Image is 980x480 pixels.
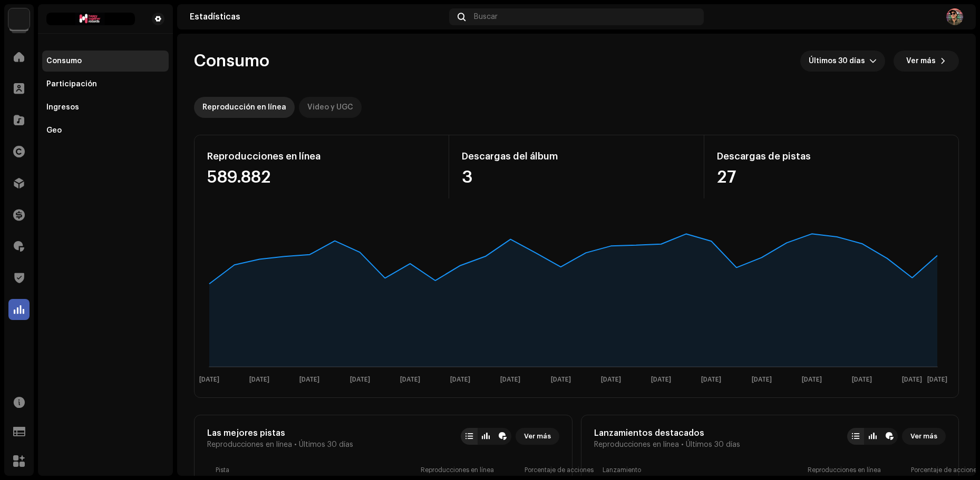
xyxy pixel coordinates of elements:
re-m-nav-item: Geo [42,120,169,141]
div: 589.882 [207,169,436,186]
text: [DATE] [500,376,520,383]
div: Porcentaje de acciones [525,466,551,474]
div: dropdown trigger [869,51,877,72]
span: Reproducciones en línea [207,441,292,449]
div: Estadísticas [190,13,445,21]
div: Participación [46,80,97,88]
span: Consumo [194,51,269,72]
text: [DATE] [601,376,621,383]
text: [DATE] [651,376,671,383]
div: Descargas de pistas [717,148,946,165]
re-m-nav-item: Participación [42,74,169,95]
text: [DATE] [350,376,370,383]
button: Ver más [894,51,959,72]
span: Ver más [524,426,551,447]
div: Video y UGC [307,97,353,118]
span: Últimos 30 días [299,441,353,449]
text: [DATE] [752,376,772,383]
text: [DATE] [450,376,470,383]
div: Reproducciones en línea [207,148,436,165]
img: bd0f0126-c3b7-48be-a28a-19ec4722d7b3 [46,13,135,25]
span: Últimos 30 días [686,441,740,449]
text: [DATE] [400,376,420,383]
div: Lanzamientos destacados [594,428,740,438]
span: Ver más [910,426,937,447]
re-m-nav-item: Ingresos [42,97,169,118]
button: Ver más [516,428,559,445]
div: Reproducciones en línea [808,466,907,474]
span: Últimos 30 días [809,51,869,72]
div: 3 [462,169,691,186]
img: 56eef501-2e3f-4f3f-a4cd-d67c5acef76b [946,8,963,25]
text: [DATE] [551,376,571,383]
div: Reproducciones en línea [421,466,520,474]
div: 27 [717,169,946,186]
div: Geo [46,126,62,135]
div: Pista [216,466,416,474]
div: Porcentaje de acciones [911,466,937,474]
div: Lanzamiento [603,466,803,474]
text: [DATE] [299,376,319,383]
button: Ver más [902,428,946,445]
text: [DATE] [927,376,947,383]
text: [DATE] [249,376,269,383]
text: [DATE] [802,376,822,383]
span: Ver más [906,51,936,72]
span: • [681,441,684,449]
div: Consumo [46,57,82,65]
text: [DATE] [852,376,872,383]
div: Las mejores pistas [207,428,353,438]
re-m-nav-item: Consumo [42,51,169,72]
div: Ingresos [46,103,79,112]
text: [DATE] [902,376,922,383]
text: [DATE] [701,376,721,383]
img: edd8793c-a1b1-4538-85bc-e24b6277bc1e [8,8,30,29]
span: Buscar [474,13,498,21]
div: Descargas del álbum [462,148,691,165]
text: [DATE] [199,376,219,383]
span: • [294,441,297,449]
div: Reproducción en línea [202,97,286,118]
span: Reproducciones en línea [594,441,679,449]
